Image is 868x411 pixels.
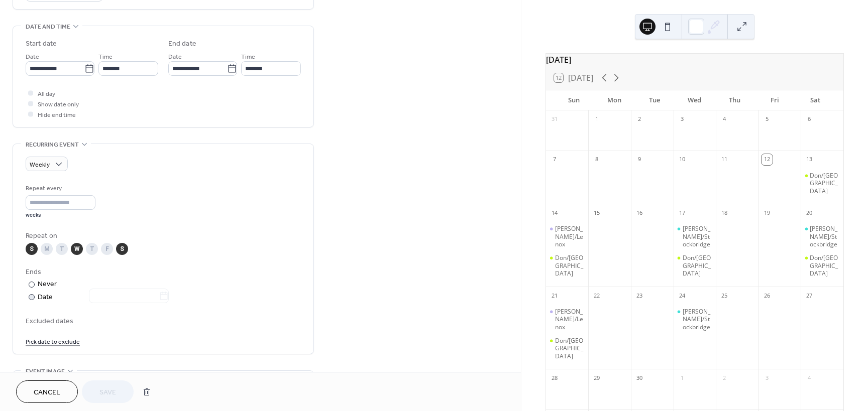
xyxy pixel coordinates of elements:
div: End date [168,39,196,49]
div: 24 [677,290,688,301]
div: 5 [762,114,773,125]
span: Hide end time [38,110,76,120]
div: 4 [804,372,815,383]
div: 11 [719,154,730,165]
div: Repeat on [26,231,299,241]
div: Don/[GEOGRAPHIC_DATA] [555,337,585,360]
span: Cancel [34,387,60,398]
div: Ends [26,267,299,278]
div: Julie/Stockbridge [801,225,843,248]
button: Cancel [16,380,78,403]
div: 26 [762,290,773,301]
div: S [116,243,128,255]
div: 16 [634,207,645,218]
span: Date [26,52,39,62]
div: F [101,243,113,255]
div: 13 [804,154,815,165]
div: Don/Cheshire [801,254,843,278]
div: Don/[GEOGRAPHIC_DATA] [683,254,712,278]
div: Don/Cheshire [801,172,843,195]
div: 27 [804,290,815,301]
span: Event image [26,366,65,377]
div: Never [38,279,57,290]
div: 12 [762,154,773,165]
div: [PERSON_NAME]/Stockbridge [683,225,712,248]
div: 4 [719,114,730,125]
div: Sun [554,90,594,110]
div: Fri [755,90,795,110]
div: S [26,243,38,255]
div: M [41,243,53,255]
span: All day [38,89,55,99]
div: 14 [549,207,560,218]
div: 20 [804,207,815,218]
span: Date and time [26,22,70,32]
div: Don/Cheshire [546,254,589,278]
div: 15 [591,207,602,218]
div: Date [38,292,169,303]
span: Pick date to exclude [26,337,80,347]
div: 2 [719,372,730,383]
div: 7 [549,154,560,165]
div: T [86,243,98,255]
div: [PERSON_NAME]/Lenox [555,308,585,331]
div: 1 [677,372,688,383]
div: 10 [677,154,688,165]
div: Wed [675,90,715,110]
div: Julie/Stockbridge [674,225,716,248]
div: Julie/Stockbridge [674,308,716,331]
div: 30 [634,372,645,383]
div: Barbara B/Lenox [546,225,589,248]
div: 6 [804,114,815,125]
div: [DATE] [546,54,843,66]
div: 18 [719,207,730,218]
div: 29 [591,372,602,383]
span: Date [168,52,182,62]
span: Excluded dates [26,316,301,327]
span: Recurring event [26,140,79,150]
div: 31 [549,114,560,125]
div: 17 [677,207,688,218]
div: [PERSON_NAME]/Lenox [555,225,585,248]
span: Time [241,52,255,62]
div: Don/[GEOGRAPHIC_DATA] [810,172,839,195]
div: 25 [719,290,730,301]
span: Show date only [38,99,79,110]
div: [PERSON_NAME]/Stockbridge [810,225,839,248]
div: Don/Cheshire [674,254,716,278]
div: Tue [634,90,675,110]
div: 19 [762,207,773,218]
div: Don/Cheshire [546,337,589,360]
div: 8 [591,154,602,165]
div: Don/[GEOGRAPHIC_DATA] [555,254,585,278]
span: Weekly [30,159,50,171]
div: T [56,243,68,255]
div: W [71,243,83,255]
div: Barbara B/Lenox [546,308,589,331]
div: weeks [26,212,95,219]
div: 21 [549,290,560,301]
div: 1 [591,114,602,125]
div: 28 [549,372,560,383]
div: Thu [715,90,755,110]
div: 3 [762,372,773,383]
div: 9 [634,154,645,165]
div: 3 [677,114,688,125]
div: Sat [795,90,835,110]
div: Don/[GEOGRAPHIC_DATA] [810,254,839,278]
div: 23 [634,290,645,301]
div: Mon [594,90,634,110]
div: Start date [26,39,57,49]
div: 2 [634,114,645,125]
span: Time [98,52,113,62]
div: 22 [591,290,602,301]
div: [PERSON_NAME]/Stockbridge [683,308,712,331]
div: Repeat every [26,183,93,194]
